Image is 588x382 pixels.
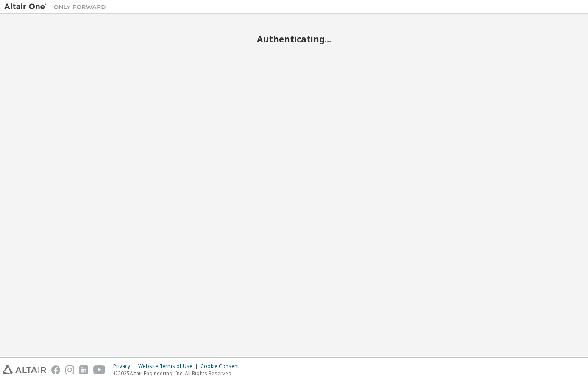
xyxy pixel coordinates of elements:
h2: Authenticating... [4,33,584,44]
img: linkedin.svg [79,365,88,374]
img: facebook.svg [51,365,60,374]
div: Website Terms of Use [138,363,201,370]
div: Privacy [113,363,138,370]
img: Altair One [4,3,110,11]
div: Cookie Consent [201,363,244,370]
img: youtube.svg [93,365,106,374]
img: instagram.svg [65,365,74,374]
img: altair_logo.svg [3,365,46,374]
p: © 2025 Altair Engineering, Inc. All Rights Reserved. [113,370,244,377]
